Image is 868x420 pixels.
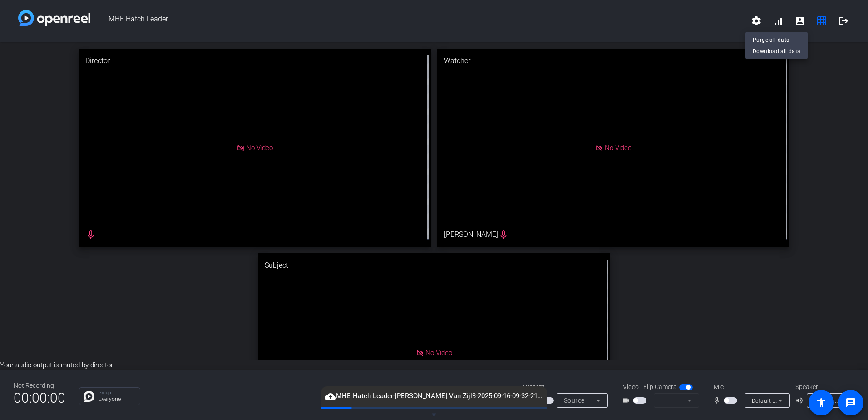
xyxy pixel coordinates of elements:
[753,35,800,45] span: Purge all data
[431,411,438,419] span: ▼
[753,46,800,57] span: Download all data
[321,391,547,402] span: MHE Hatch Leader-[PERSON_NAME] Van Zijl3-2025-09-16-09-32-21-556-0.webm
[325,391,336,402] mat-icon: cloud_upload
